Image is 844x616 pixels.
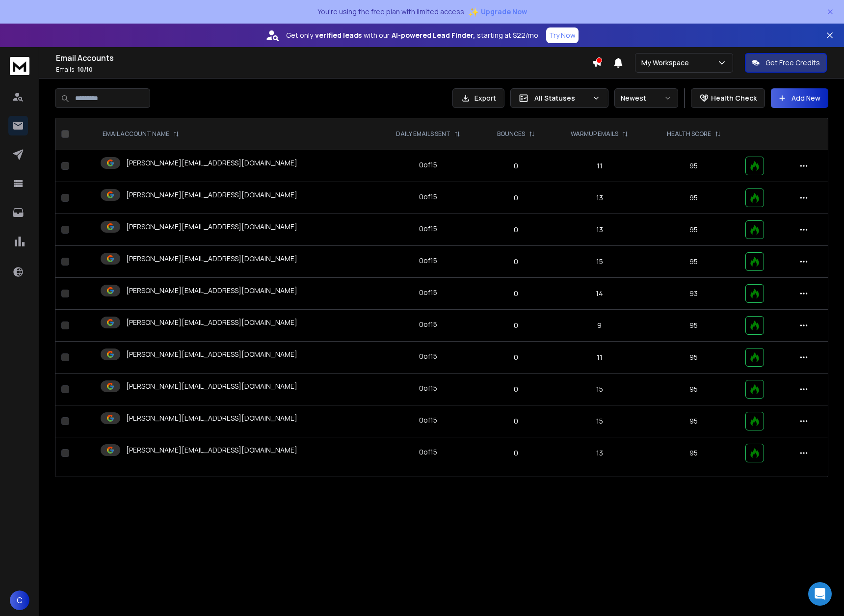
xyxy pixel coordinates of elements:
p: [PERSON_NAME][EMAIL_ADDRESS][DOMAIN_NAME] [126,381,297,391]
td: 95 [648,246,739,278]
p: BOUNCES [497,130,525,138]
div: 0 of 15 [419,447,437,457]
p: Health Check [711,93,757,103]
td: 95 [648,437,739,469]
p: [PERSON_NAME][EMAIL_ADDRESS][DOMAIN_NAME] [126,254,297,264]
button: Get Free Credits [745,53,827,73]
span: 10 / 10 [78,65,93,74]
p: 0 [487,448,546,458]
button: C [10,590,29,610]
p: Emails : [56,66,592,74]
p: [PERSON_NAME][EMAIL_ADDRESS][DOMAIN_NAME] [126,318,297,327]
p: 0 [487,321,546,330]
p: [PERSON_NAME][EMAIL_ADDRESS][DOMAIN_NAME] [126,158,297,168]
td: 95 [648,182,739,214]
div: 0 of 15 [419,288,437,297]
td: 95 [648,150,739,182]
div: 0 of 15 [419,224,437,234]
td: 11 [551,150,648,182]
p: DAILY EMAILS SENT [396,130,450,138]
td: 9 [551,310,648,342]
p: 0 [487,161,546,171]
div: 0 of 15 [419,160,437,170]
p: 0 [487,225,546,235]
strong: AI-powered Lead Finder, [392,30,475,40]
td: 13 [551,182,648,214]
p: 0 [487,289,546,298]
p: Try Now [549,30,576,40]
span: Upgrade Now [481,7,527,17]
td: 95 [648,342,739,374]
button: Health Check [691,88,765,108]
p: [PERSON_NAME][EMAIL_ADDRESS][DOMAIN_NAME] [126,190,297,200]
p: 0 [487,416,546,426]
button: Newest [614,88,678,108]
div: EMAIL ACCOUNT NAME [103,130,179,138]
strong: verified leads [315,30,362,40]
button: Add New [771,88,828,108]
p: Get Free Credits [765,58,820,68]
p: [PERSON_NAME][EMAIL_ADDRESS][DOMAIN_NAME] [126,413,297,423]
div: 0 of 15 [419,351,437,361]
span: ✨ [468,5,479,19]
p: WARMUP EMAILS [571,130,618,138]
td: 95 [648,310,739,342]
h1: Email Accounts [56,52,592,64]
p: [PERSON_NAME][EMAIL_ADDRESS][DOMAIN_NAME] [126,286,297,295]
p: 0 [487,193,546,203]
p: Get only with our starting at $22/mo [286,30,538,40]
p: [PERSON_NAME][EMAIL_ADDRESS][DOMAIN_NAME] [126,445,297,455]
td: 95 [648,214,739,246]
p: [PERSON_NAME][EMAIL_ADDRESS][DOMAIN_NAME] [126,349,297,359]
p: [PERSON_NAME][EMAIL_ADDRESS][DOMAIN_NAME] [126,222,297,232]
p: 0 [487,257,546,267]
td: 13 [551,437,648,469]
td: 15 [551,405,648,437]
button: Try Now [546,27,579,43]
p: My Workspace [641,58,693,68]
div: 0 of 15 [419,383,437,393]
td: 93 [648,278,739,310]
button: ✨Upgrade Now [468,2,527,22]
td: 95 [648,374,739,405]
button: Export [452,88,504,108]
p: 0 [487,384,546,394]
p: HEALTH SCORE [667,130,711,138]
div: Open Intercom Messenger [808,582,832,606]
td: 14 [551,278,648,310]
div: 0 of 15 [419,415,437,425]
td: 95 [648,405,739,437]
div: 0 of 15 [419,256,437,266]
img: logo [10,57,29,75]
td: 11 [551,342,648,374]
td: 13 [551,214,648,246]
p: You're using the free plan with limited access [317,7,464,17]
td: 15 [551,246,648,278]
td: 15 [551,374,648,405]
p: 0 [487,352,546,362]
div: 0 of 15 [419,192,437,202]
p: All Statuses [534,93,588,103]
div: 0 of 15 [419,320,437,329]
